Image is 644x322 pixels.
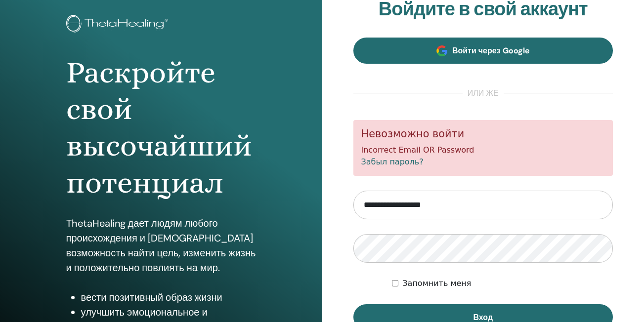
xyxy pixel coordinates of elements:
div: Keep me authenticated indefinitely or until I manually logout [392,278,613,289]
h1: Раскройте свой высочайший потенциал [66,54,256,201]
a: Войти через Google [353,38,613,64]
div: Incorrect Email OR Password [353,120,613,176]
span: Войти через Google [452,45,530,56]
a: Забыл пароль? [361,157,424,166]
label: Запомнить меня [402,278,471,289]
h5: Невозможно войти [361,128,605,140]
p: ThetaHealing дает людям любого происхождения и [DEMOGRAPHIC_DATA] возможность найти цель, изменит... [66,216,256,275]
li: вести позитивный образ жизни [81,290,256,305]
span: или же [463,87,504,99]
